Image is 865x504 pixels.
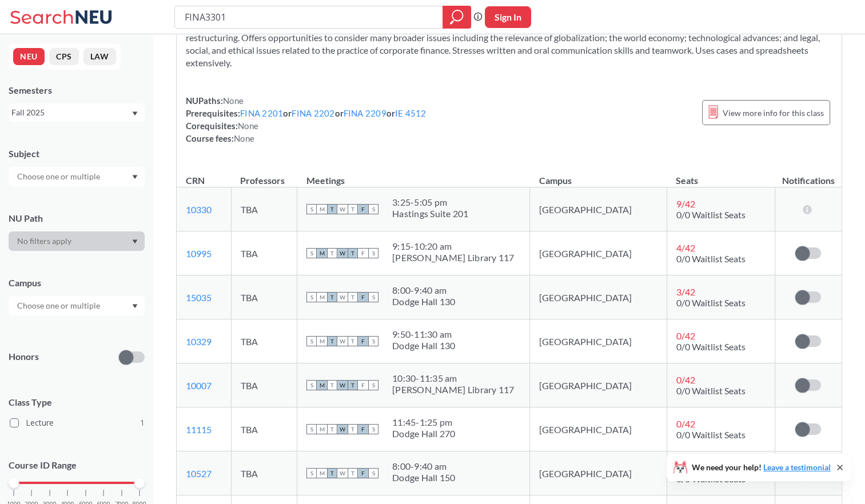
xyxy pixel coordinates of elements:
span: W [337,248,348,258]
span: 3 / 42 [676,286,695,297]
div: 9:15 - 10:20 am [392,241,514,252]
span: F [358,380,368,390]
span: T [327,468,337,478]
div: CRN [186,174,205,187]
span: None [223,95,244,106]
span: 0/0 Waitlist Seats [676,209,746,220]
span: W [337,424,348,434]
td: TBA [231,407,297,451]
span: T [348,336,358,346]
span: S [306,204,317,214]
span: M [317,380,327,390]
a: Leave a testimonial [763,462,831,472]
span: T [348,204,358,214]
button: Sign In [485,6,531,28]
button: CPS [49,48,79,65]
span: M [317,468,327,478]
span: Class Type [9,396,145,409]
span: T [348,424,358,434]
a: FINA 2201 [240,108,283,118]
span: T [327,336,337,346]
td: [GEOGRAPHIC_DATA] [530,187,667,231]
span: T [327,204,337,214]
div: Fall 2025 [11,106,131,119]
span: S [368,380,378,390]
div: Dropdown arrow [9,231,145,251]
div: Dropdown arrow [9,167,145,186]
td: TBA [231,231,297,275]
div: Dropdown arrow [9,296,145,315]
a: 15035 [186,292,212,303]
span: S [368,468,378,478]
span: F [358,336,368,346]
span: F [358,468,368,478]
span: T [348,292,358,302]
span: W [337,292,348,302]
a: 10995 [186,248,212,259]
span: We need your help! [692,463,831,471]
a: FINA 2209 [344,108,386,118]
span: W [337,336,348,346]
span: M [317,336,327,346]
span: F [358,424,368,434]
a: 10007 [186,380,212,391]
span: 0/0 Waitlist Seats [676,385,746,396]
span: W [337,468,348,478]
div: magnifying glass [443,6,471,29]
div: Campus [9,277,145,289]
span: T [348,468,358,478]
a: FINA 2202 [292,108,334,118]
span: 0/0 Waitlist Seats [676,297,746,308]
span: M [317,204,327,214]
svg: Dropdown arrow [132,175,138,179]
span: M [317,248,327,258]
svg: Dropdown arrow [132,239,138,244]
div: NU Path [9,212,145,225]
div: Subject [9,147,145,160]
span: F [358,248,368,258]
span: S [368,292,378,302]
a: 10330 [186,204,212,215]
span: F [358,292,368,302]
span: S [368,424,378,434]
td: [GEOGRAPHIC_DATA] [530,407,667,451]
span: View more info for this class [723,106,824,120]
span: S [306,468,317,478]
div: 8:00 - 9:40 am [392,285,456,296]
input: Class, professor, course number, "phrase" [184,7,435,27]
span: S [368,248,378,258]
div: Dodge Hall 130 [392,340,456,351]
div: 11:45 - 1:25 pm [392,417,456,428]
input: Choose one or multiple [11,299,107,313]
label: Lecture [10,415,145,430]
span: S [306,336,317,346]
svg: Dropdown arrow [132,111,138,116]
button: NEU [13,48,45,65]
span: T [327,424,337,434]
span: T [327,380,337,390]
a: 10527 [186,468,212,479]
span: 0/0 Waitlist Seats [676,429,746,440]
span: S [306,424,317,434]
div: Fall 2025Dropdown arrow [9,103,145,122]
span: S [306,380,317,390]
td: [GEOGRAPHIC_DATA] [530,363,667,407]
div: Dodge Hall 130 [392,296,456,307]
div: NUPaths: Prerequisites: or or or Corequisites: Course fees: [186,94,426,145]
span: S [368,204,378,214]
span: 0 / 42 [676,374,695,385]
th: Campus [530,163,667,187]
div: Dodge Hall 150 [392,472,456,483]
span: W [337,380,348,390]
div: [PERSON_NAME] Library 117 [392,252,514,263]
div: Dodge Hall 270 [392,428,456,439]
svg: Dropdown arrow [132,304,138,309]
td: TBA [231,319,297,363]
a: IE 4512 [395,108,426,118]
div: 8:00 - 9:40 am [392,461,456,472]
span: None [234,133,254,143]
input: Choose one or multiple [11,170,107,183]
span: None [238,121,258,131]
th: Notifications [775,163,841,187]
th: Professors [231,163,297,187]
